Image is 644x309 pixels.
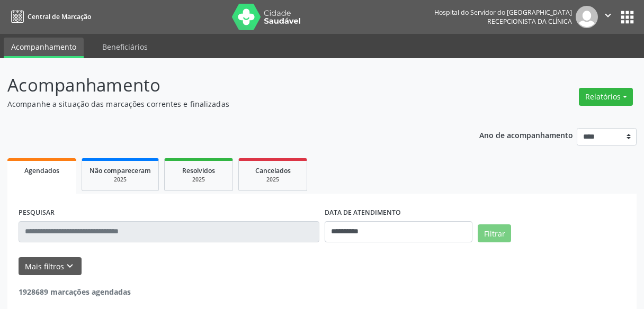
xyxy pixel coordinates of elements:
p: Acompanhe a situação das marcações correntes e finalizadas [7,98,448,110]
i: keyboard_arrow_down [64,260,76,272]
button: Filtrar [478,224,511,242]
a: Acompanhamento [4,38,84,58]
button: apps [618,8,637,26]
button: Mais filtroskeyboard_arrow_down [19,257,82,276]
div: 2025 [172,176,225,184]
span: Recepcionista da clínica [487,17,572,26]
a: Central de Marcação [7,8,91,25]
button:  [598,6,618,28]
i:  [602,10,614,21]
img: img [576,6,598,28]
div: 2025 [90,176,151,184]
label: PESQUISAR [19,205,55,221]
span: Resolvidos [182,166,215,175]
span: Não compareceram [90,166,151,175]
strong: 1928689 marcações agendadas [19,287,131,297]
span: Central de Marcação [28,12,91,21]
div: 2025 [246,176,299,184]
a: Beneficiários [95,38,155,56]
button: Relatórios [579,88,633,106]
p: Acompanhamento [7,72,448,98]
span: Agendados [24,166,59,175]
p: Ano de acompanhamento [479,128,573,141]
span: Cancelados [255,166,291,175]
label: DATA DE ATENDIMENTO [325,205,401,221]
div: Hospital do Servidor do [GEOGRAPHIC_DATA] [434,8,572,17]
